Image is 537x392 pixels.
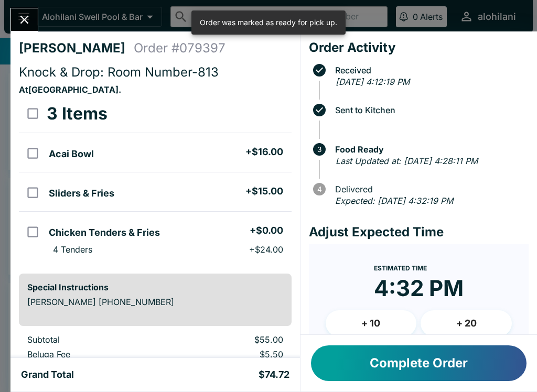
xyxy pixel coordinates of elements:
p: Beluga Fee [27,349,163,360]
text: 4 [317,185,321,193]
button: + 10 [326,310,417,336]
div: Order was marked as ready for pick up. [200,14,337,31]
h4: [PERSON_NAME] [19,40,134,56]
p: Subtotal [27,334,163,345]
h4: Order # 079397 [134,40,225,56]
p: + $24.00 [249,244,283,255]
text: 3 [317,145,321,154]
h5: $74.72 [259,368,289,381]
span: Sent to Kitchen [330,105,529,115]
h5: Sliders & Fries [49,187,114,200]
h5: + $16.00 [245,146,283,158]
p: 4 Tenders [53,244,92,255]
em: Expected: [DATE] 4:32:19 PM [335,195,453,206]
strong: At [GEOGRAPHIC_DATA] . [19,84,121,95]
h5: Acai Bowl [49,148,94,160]
button: Complete Order [311,345,527,381]
table: orders table [19,95,292,265]
button: + 20 [421,310,512,336]
h4: Adjust Expected Time [309,224,529,240]
span: Knock & Drop: Room Number-813 [19,64,219,80]
h3: 3 Items [47,103,108,124]
h5: Chicken Tenders & Fries [49,226,160,239]
span: Estimated Time [374,264,427,272]
h6: Special Instructions [27,282,283,292]
em: [DATE] 4:12:19 PM [336,77,410,87]
time: 4:32 PM [374,275,464,302]
p: $5.50 [180,349,283,360]
p: $55.00 [180,334,283,345]
h5: + $0.00 [250,224,283,237]
span: Food Ready [330,145,529,154]
p: [PERSON_NAME] [PHONE_NUMBER] [27,297,283,307]
em: Last Updated at: [DATE] 4:28:11 PM [336,156,478,166]
h4: Order Activity [309,40,529,56]
span: Delivered [330,184,529,194]
span: Received [330,66,529,75]
h5: + $15.00 [245,185,283,198]
button: Close [11,8,38,31]
h5: Grand Total [21,368,74,381]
